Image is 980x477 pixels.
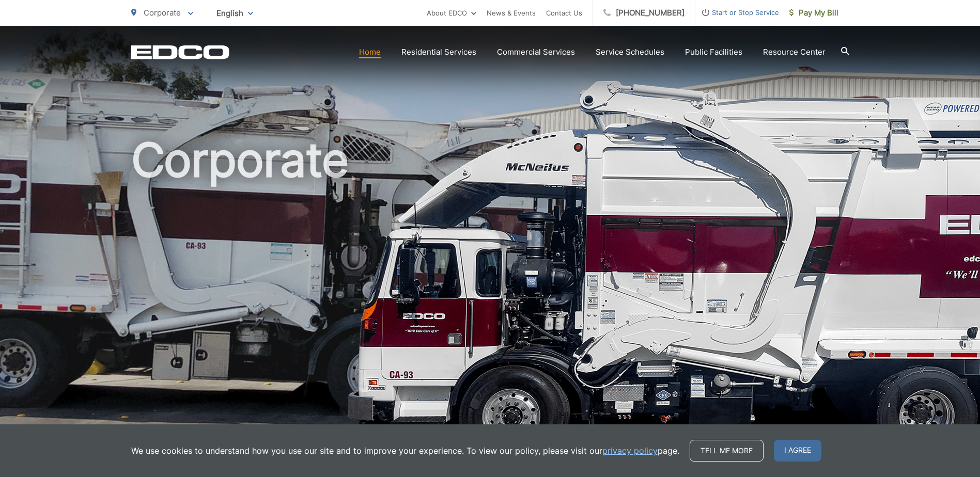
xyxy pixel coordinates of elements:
a: Contact Us [546,7,582,19]
a: Tell me more [690,440,764,462]
a: Commercial Services [497,46,575,58]
a: EDCD logo. Return to the homepage. [131,45,229,59]
span: I agree [774,440,821,462]
p: We use cookies to understand how you use our site and to improve your experience. To view our pol... [131,444,679,457]
a: News & Events [487,7,536,19]
a: Residential Services [401,46,476,58]
a: Service Schedules [596,46,664,58]
h1: Corporate [131,134,849,461]
a: Resource Center [763,46,826,58]
span: Pay My Bill [789,7,838,19]
a: privacy policy [602,444,658,457]
a: Home [359,46,381,58]
span: English [209,4,261,22]
a: Public Facilities [685,46,742,58]
span: Corporate [144,8,181,18]
a: About EDCO [427,7,476,19]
